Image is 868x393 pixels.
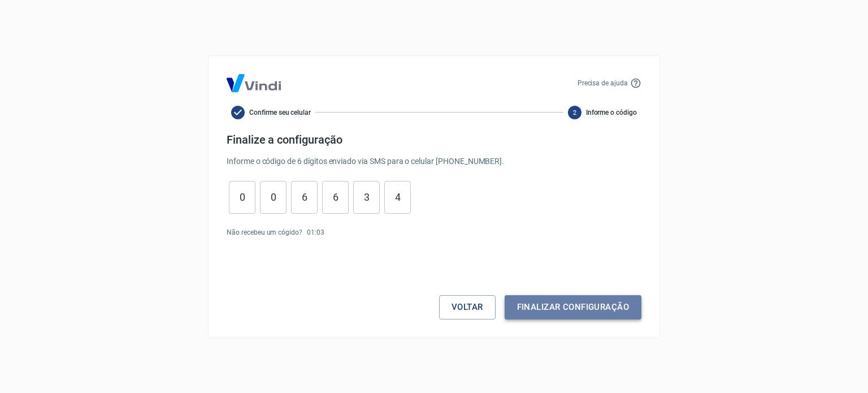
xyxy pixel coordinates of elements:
[573,109,576,116] text: 2
[439,295,496,319] button: Voltar
[505,295,641,319] button: Finalizar configuração
[249,107,311,118] span: Confirme seu celular
[227,156,641,167] p: Informe o código de 6 dígitos enviado via SMS para o celular [PHONE_NUMBER] .
[227,133,641,146] h4: Finalize a configuração
[307,227,324,237] p: 01 : 03
[227,227,302,237] p: Não recebeu um cógido?
[227,74,281,92] img: Logo Vind
[586,107,637,118] span: Informe o código
[578,78,628,88] p: Precisa de ajuda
